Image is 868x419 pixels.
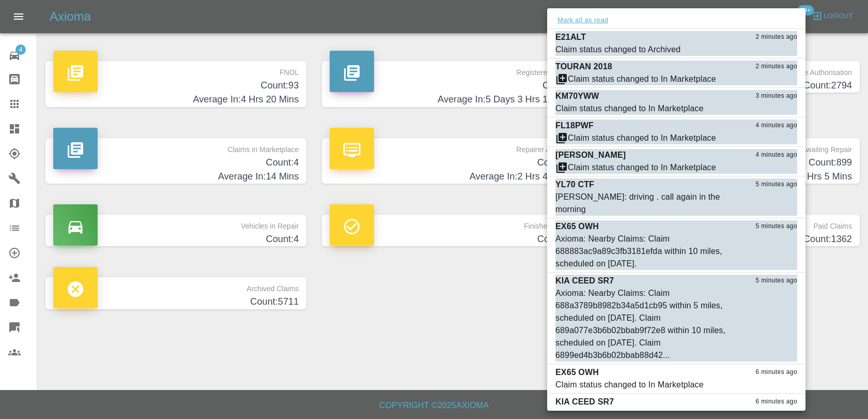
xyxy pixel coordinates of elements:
[755,62,797,72] span: 2 minutes ago
[755,397,797,407] span: 6 minutes ago
[555,149,626,161] p: [PERSON_NAME]
[568,132,716,144] div: Claim status changed to In Marketplace
[755,179,797,190] span: 5 minutes ago
[555,119,594,132] p: FL18PWF
[555,220,599,233] p: EX65 OWH
[755,121,797,131] span: 4 minutes ago
[555,379,704,391] div: Claim status changed to In Marketplace
[555,366,599,379] p: EX65 OWH
[755,221,797,232] span: 5 minutes ago
[555,396,614,408] p: KIA CEED SR7
[555,31,586,43] p: E21ALT
[755,367,797,378] span: 6 minutes ago
[555,14,610,26] button: Mark all as read
[555,275,614,287] p: KIA CEED SR7
[555,191,746,216] div: [PERSON_NAME]: driving . call again in the morning
[755,32,797,42] span: 2 minutes ago
[555,233,746,270] div: Axioma: Nearby Claims: Claim 688883ac9a89c3fb3181efda within 10 miles, scheduled on [DATE].
[755,150,797,160] span: 4 minutes ago
[555,102,704,115] div: Claim status changed to In Marketplace
[568,73,716,85] div: Claim status changed to In Marketplace
[755,91,797,101] span: 3 minutes ago
[568,161,716,174] div: Claim status changed to In Marketplace
[755,276,797,286] span: 5 minutes ago
[555,90,599,102] p: KM70YWW
[555,178,594,191] p: YL70 CTF
[555,43,680,56] div: Claim status changed to Archived
[555,287,746,362] div: Axioma: Nearby Claims: Claim 688a3789b8982b34a5d1cb95 within 5 miles, scheduled on [DATE]. Claim ...
[555,61,612,73] p: TOURAN 2018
